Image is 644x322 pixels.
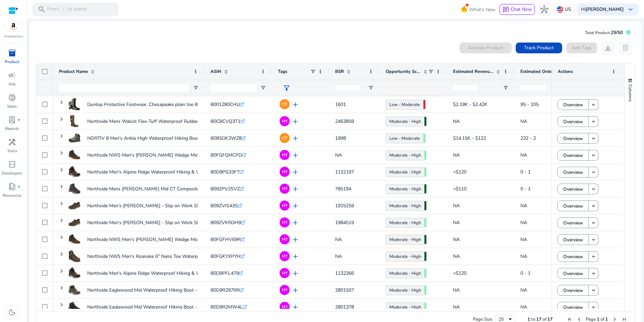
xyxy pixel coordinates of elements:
mat-icon: keyboard_arrow_down [590,118,597,125]
span: B0FGFGMCPD [211,152,242,158]
p: Northside Men's [PERSON_NAME] - Slip on Work Shoes. All-Day Memory... [87,216,247,230]
span: 95 - 105 [520,101,539,108]
span: add [291,168,299,176]
span: fiber_manual_record [18,118,20,121]
span: Estimated Revenue/Day [453,69,493,75]
span: 2801507 [335,287,354,293]
mat-icon: keyboard_arrow_down [590,270,597,276]
span: 74.63 [424,235,426,244]
span: 74.63 [424,184,426,193]
button: Overview [557,184,589,194]
span: 74.63 [424,252,426,261]
p: Northside Eaglewood Mid Waterproof Hiking Boot - Men's Lightweight,... [87,283,241,297]
span: 68.25 [424,302,426,312]
p: Northside NWS Men's [PERSON_NAME] Wedge Mid Waterproof Soft Toe leather... [87,148,262,162]
span: download [604,44,612,52]
span: Overview [563,199,583,213]
span: MY [282,153,288,157]
p: Sales [7,103,17,109]
span: search [38,5,46,14]
span: MY [282,271,288,275]
span: Total Product: [585,30,611,35]
span: Overview [563,216,583,230]
span: ASIN [211,69,221,75]
div: Previous Page [576,317,582,322]
img: us.svg [557,6,563,13]
span: <$120 [453,169,466,175]
span: B0CBCVQ3T1 [211,118,240,125]
mat-icon: keyboard_arrow_down [590,102,597,108]
span: NA [453,287,460,293]
p: Marketplace [4,34,23,39]
span: Overview [563,115,583,129]
img: 31kq1pwga3L._AC_US40_.jpg [68,115,80,127]
p: Northside Men's Alpine Ridge Waterproof Hiking & Work Boots -... [87,165,227,179]
span: Overview [563,98,583,112]
mat-icon: keyboard_arrow_down [590,203,597,209]
span: hub [540,5,548,14]
span: 785194 [335,186,351,192]
span: book_4 [8,183,16,191]
img: 31xJ9etzF2L._AC_US40_.jpg [68,216,80,229]
span: $2.19K - $2.42K [453,101,487,108]
span: lab_profile [8,116,16,124]
img: 41f34bINLBL._AC_US40_.jpg [68,149,80,161]
span: add [291,151,299,159]
span: add [291,202,299,210]
span: 1132366 [335,270,354,276]
a: Moderate - High [386,251,424,262]
span: NA [520,152,527,158]
span: NA [453,236,460,243]
img: 41Ia9eYyo4L._AC_US40_.jpg [68,166,80,178]
span: Overview [563,182,583,196]
button: Track Product [516,43,562,53]
mat-icon: keyboard_arrow_down [590,287,597,293]
span: MY [282,220,288,224]
span: CP [282,102,287,106]
button: Overview [557,268,589,279]
span: B09ZVKRDH9 [211,219,241,226]
span: / [60,6,66,13]
a: Moderate - High [386,167,424,177]
a: Moderate - High [386,150,424,160]
img: 41hvT0B+kOL._AC_US40_.jpg [68,98,80,110]
span: Estimated Orders/Day [520,69,561,75]
span: Overview [563,250,583,264]
span: 0 - 1 [520,169,530,175]
span: B0FGKYXPYH [211,253,240,260]
span: MY [282,254,288,258]
img: 41f34bINLBL._AC_US40_.jpg [68,233,80,245]
mat-icon: keyboard_arrow_down [590,237,597,243]
span: NA [520,118,527,125]
span: BSR [335,69,344,75]
span: add [291,252,299,261]
button: Overview [557,285,589,296]
span: Overview [563,149,583,162]
input: Product Name Filter Input [59,84,189,92]
span: 2463859 [335,118,354,125]
span: Overview [563,165,583,179]
a: Moderate - High [386,116,424,127]
p: Dunlop Protective Footwear, Chesapeake plain toe Black Amazon,... [87,98,228,111]
span: 1925259 [335,203,354,209]
div: Next Page [612,317,617,322]
span: Actions [558,69,573,75]
span: $14.15K - $122 [453,135,486,141]
span: dark_mode [8,308,16,316]
span: MY [282,288,288,292]
mat-icon: keyboard_arrow_down [590,304,597,310]
span: MY [282,237,288,241]
button: hub [538,3,551,16]
span: <$120 [453,270,466,276]
span: 72.75 [424,117,426,126]
span: NA [520,253,527,260]
p: Developers [2,170,22,176]
span: MY [282,119,288,123]
mat-icon: keyboard_arrow_down [590,169,597,175]
span: NA [335,152,342,158]
mat-icon: keyboard_arrow_down [590,135,597,141]
span: handyman [8,138,16,146]
span: What's New [469,4,495,16]
a: Moderate - High [386,302,424,312]
span: 2801378 [335,304,354,310]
